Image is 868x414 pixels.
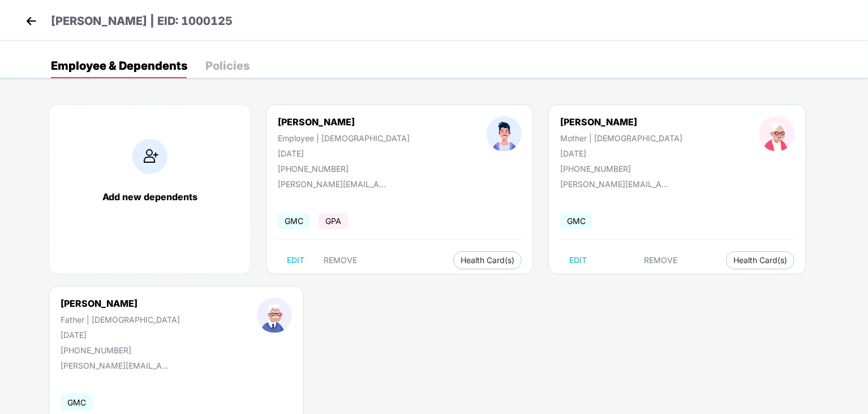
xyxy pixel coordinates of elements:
[461,257,514,263] span: Health Card(s)
[560,116,682,128] div: [PERSON_NAME]
[560,164,682,174] div: [PHONE_NUMBER]
[644,256,678,265] span: REMOVE
[278,149,410,158] div: [DATE]
[61,191,239,202] div: Add new dependents
[287,256,304,265] span: EDIT
[315,251,366,269] button: REMOVE
[61,330,180,340] div: [DATE]
[278,164,410,174] div: [PHONE_NUMBER]
[759,116,794,151] img: profileImage
[61,345,180,355] div: [PHONE_NUMBER]
[51,12,233,30] p: [PERSON_NAME] | EID: 1000125
[733,257,787,263] span: Health Card(s)
[560,179,673,189] div: [PERSON_NAME][EMAIL_ADDRESS][DOMAIN_NAME]
[560,149,682,158] div: [DATE]
[23,12,40,29] img: back
[726,251,794,269] button: Health Card(s)
[61,315,180,324] div: Father | [DEMOGRAPHIC_DATA]
[51,60,187,71] div: Employee & Dependents
[61,394,93,411] span: GMC
[560,213,592,229] span: GMC
[278,251,313,269] button: EDIT
[278,213,310,229] span: GMC
[569,256,587,265] span: EDIT
[61,298,180,309] div: [PERSON_NAME]
[319,213,348,229] span: GPA
[205,60,250,71] div: Policies
[487,116,522,151] img: profileImage
[278,133,410,143] div: Employee | [DEMOGRAPHIC_DATA]
[453,251,522,269] button: Health Card(s)
[132,139,167,174] img: addIcon
[560,133,682,143] div: Mother | [DEMOGRAPHIC_DATA]
[635,251,687,269] button: REMOVE
[278,116,410,128] div: [PERSON_NAME]
[257,298,292,333] img: profileImage
[61,361,174,370] div: [PERSON_NAME][EMAIL_ADDRESS][DOMAIN_NAME]
[278,179,391,189] div: [PERSON_NAME][EMAIL_ADDRESS][DOMAIN_NAME]
[560,251,596,269] button: EDIT
[324,256,357,265] span: REMOVE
